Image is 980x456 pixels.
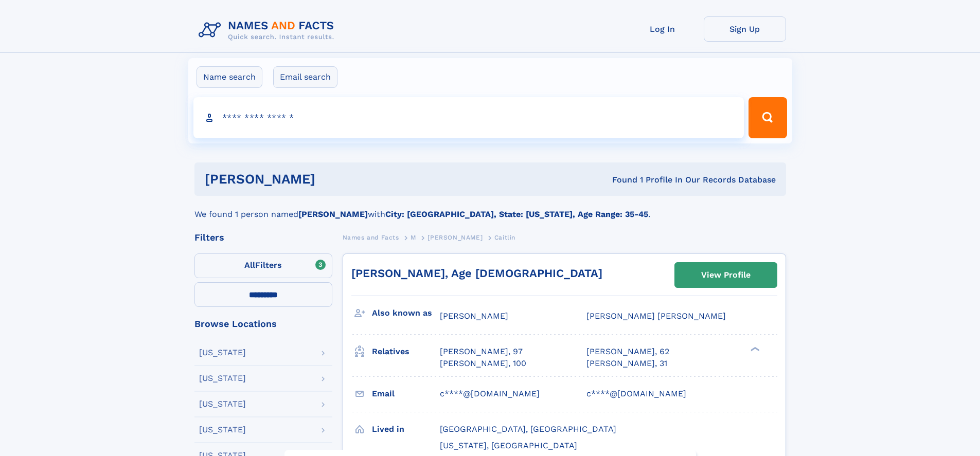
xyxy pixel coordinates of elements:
[194,196,786,221] div: We found 1 person named with .
[199,374,246,382] div: [US_STATE]
[440,358,526,369] a: [PERSON_NAME], 100
[440,311,508,321] span: [PERSON_NAME]
[675,263,777,287] a: View Profile
[298,209,368,219] b: [PERSON_NAME]
[586,311,726,321] span: [PERSON_NAME] [PERSON_NAME]
[427,234,483,241] span: [PERSON_NAME]
[372,385,440,403] h3: Email
[197,66,262,88] label: Name search
[427,231,483,244] a: [PERSON_NAME]
[244,260,255,270] span: All
[749,97,787,138] button: Search Button
[351,267,602,280] a: [PERSON_NAME], Age [DEMOGRAPHIC_DATA]
[343,231,399,244] a: Names and Facts
[411,234,416,241] span: M
[621,16,704,42] a: Log In
[199,426,246,434] div: [US_STATE]
[194,233,332,242] div: Filters
[494,234,515,241] span: Caitlin
[199,349,246,357] div: [US_STATE]
[586,346,669,357] a: [PERSON_NAME], 62
[586,358,667,369] a: [PERSON_NAME], 31
[704,16,786,42] a: Sign Up
[193,97,744,138] input: search input
[205,173,464,186] h1: [PERSON_NAME]
[440,346,523,357] a: [PERSON_NAME], 97
[372,304,440,322] h3: Also known as
[385,209,648,219] b: City: [GEOGRAPHIC_DATA], State: [US_STATE], Age Range: 35-45
[273,66,337,88] label: Email search
[440,424,616,434] span: [GEOGRAPHIC_DATA], [GEOGRAPHIC_DATA]
[701,263,751,287] div: View Profile
[194,319,332,329] div: Browse Locations
[440,441,577,450] span: [US_STATE], [GEOGRAPHIC_DATA]
[748,346,760,353] div: ❯
[372,421,440,438] h3: Lived in
[194,253,332,278] label: Filters
[372,343,440,360] h3: Relatives
[464,174,776,186] div: Found 1 Profile In Our Records Database
[411,231,416,244] a: M
[194,16,343,44] img: Logo Names and Facts
[199,400,246,408] div: [US_STATE]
